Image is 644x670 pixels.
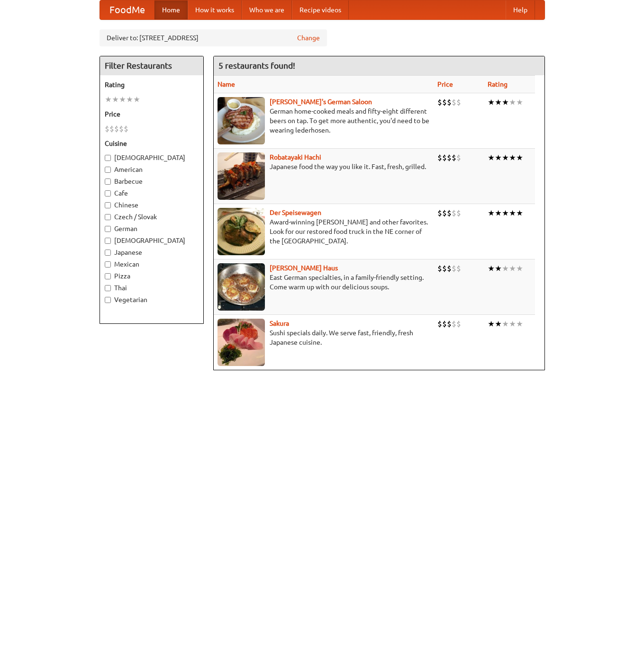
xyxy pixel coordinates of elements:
[218,152,265,200] img: robatayaki.jpg
[105,200,199,210] label: Chinese
[488,208,495,218] li: ★
[509,208,516,218] li: ★
[456,152,461,163] li: $
[218,263,265,311] img: kohlhaus.jpg
[133,94,140,105] li: ★
[292,0,349,19] a: Recipe videos
[488,263,495,274] li: ★
[437,97,442,107] li: $
[114,124,119,134] li: $
[495,263,502,274] li: ★
[100,56,203,75] h4: Filter Restaurants
[442,263,447,274] li: $
[100,29,327,46] div: Deliver to: [STREET_ADDRESS]
[452,263,456,274] li: $
[452,319,456,329] li: $
[105,285,111,291] input: Thai
[437,263,442,274] li: $
[509,97,516,107] li: ★
[105,259,199,269] label: Mexican
[105,273,111,279] input: Pizza
[502,208,509,218] li: ★
[452,97,456,107] li: $
[270,98,372,106] a: [PERSON_NAME]'s German Saloon
[119,124,124,134] li: $
[442,97,447,107] li: $
[456,97,461,107] li: $
[105,167,111,173] input: American
[437,152,442,163] li: $
[456,319,461,329] li: $
[516,152,523,163] li: ★
[516,208,523,218] li: ★
[105,202,111,208] input: Chinese
[447,152,452,163] li: $
[447,97,452,107] li: $
[105,188,199,198] label: Cafe
[270,320,289,327] a: Sakura
[218,107,430,135] p: German home-cooked meals and fifty-eight different beers on tap. To get more authentic, you'd nee...
[105,271,199,281] label: Pizza
[495,208,502,218] li: ★
[452,208,456,218] li: $
[502,152,509,163] li: ★
[495,152,502,163] li: ★
[447,208,452,218] li: $
[105,236,199,245] label: [DEMOGRAPHIC_DATA]
[488,80,508,88] a: Rating
[447,319,452,329] li: $
[218,273,430,292] p: East German specialties, in a family-friendly setting. Come warm up with our delicious soups.
[488,152,495,163] li: ★
[516,97,523,107] li: ★
[218,80,235,88] a: Name
[437,319,442,329] li: $
[105,153,199,162] label: [DEMOGRAPHIC_DATA]
[442,208,447,218] li: $
[105,224,199,233] label: German
[100,0,154,19] a: FoodMe
[105,80,199,89] h5: Rating
[105,226,111,232] input: German
[105,295,199,304] label: Vegetarian
[105,248,199,257] label: Japanese
[447,263,452,274] li: $
[495,97,502,107] li: ★
[105,109,199,119] h5: Price
[456,208,461,218] li: $
[119,94,126,105] li: ★
[502,319,509,329] li: ★
[105,250,111,256] input: Japanese
[105,124,109,134] li: $
[105,212,199,222] label: Czech / Slovak
[105,297,111,303] input: Vegetarian
[188,0,242,19] a: How it works
[270,209,321,216] a: Der Speisewagen
[270,264,338,272] a: [PERSON_NAME] Haus
[488,97,495,107] li: ★
[437,80,453,88] a: Price
[105,283,199,293] label: Thai
[218,319,265,366] img: sakura.jpg
[105,165,199,174] label: American
[495,319,502,329] li: ★
[112,94,119,105] li: ★
[105,179,111,185] input: Barbecue
[105,190,111,197] input: Cafe
[124,124,128,134] li: $
[218,328,430,347] p: Sushi specials daily. We serve fast, friendly, fresh Japanese cuisine.
[297,33,320,43] a: Change
[509,152,516,163] li: ★
[218,61,295,70] ng-pluralize: 5 restaurants found!
[105,155,111,161] input: [DEMOGRAPHIC_DATA]
[516,319,523,329] li: ★
[437,208,442,218] li: $
[105,177,199,186] label: Barbecue
[270,153,321,161] a: Robatayaki Hachi
[506,0,535,19] a: Help
[488,319,495,329] li: ★
[105,238,111,244] input: [DEMOGRAPHIC_DATA]
[105,261,111,268] input: Mexican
